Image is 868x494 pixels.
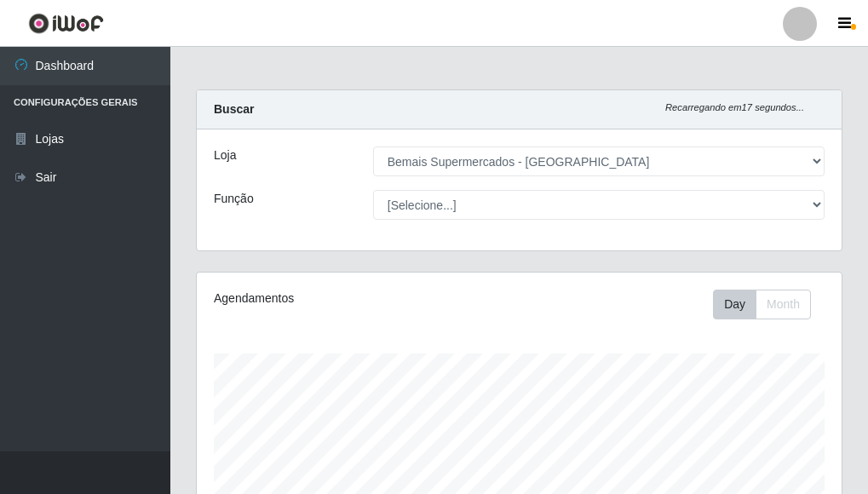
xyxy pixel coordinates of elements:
[713,290,756,319] button: Day
[214,102,254,116] strong: Buscar
[756,290,811,319] button: Month
[713,290,825,319] div: Toolbar with button groups
[214,190,254,208] label: Função
[28,13,104,34] img: CoreUI Logo
[713,290,811,319] div: First group
[665,102,804,112] i: Recarregando em 17 segundos...
[214,146,236,164] label: Loja
[214,290,453,307] div: Agendamentos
